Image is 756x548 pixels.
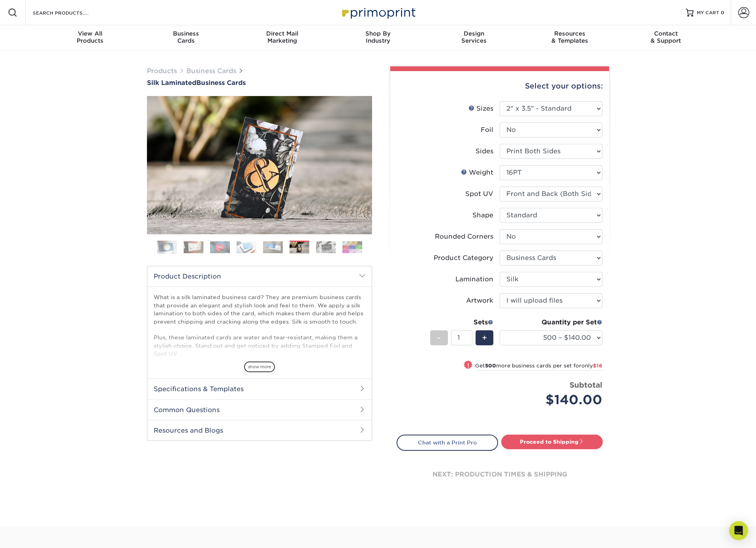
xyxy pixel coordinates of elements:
[138,25,234,51] a: BusinessCards
[234,25,330,51] a: Direct MailMarketing
[147,79,372,87] a: Silk LaminatedBusiness Cards
[147,96,372,234] img: Silk Laminated 06
[32,8,109,17] input: SEARCH PRODUCTS.....
[467,361,469,369] span: !
[263,241,283,253] img: Business Cards 05
[455,275,493,284] div: Lamination
[435,232,493,241] div: Rounded Corners
[339,4,417,21] img: Primoprint
[482,332,487,344] span: +
[234,30,330,44] div: Marketing
[426,25,522,51] a: DesignServices
[468,104,493,113] div: Sizes
[42,30,138,37] span: View All
[466,296,493,305] div: Artwork
[397,451,603,498] div: next: production times & shipping
[506,390,602,409] div: $140.00
[618,25,714,51] a: Contact& Support
[729,521,748,540] div: Open Intercom Messenger
[522,30,618,37] span: Resources
[147,79,372,87] h1: Business Cards
[593,363,602,369] span: $16
[210,241,230,253] img: Business Cards 03
[290,242,309,254] img: Business Cards 06
[237,241,256,253] img: Business Cards 04
[465,189,493,199] div: Spot UV
[434,253,493,263] div: Product Category
[437,332,441,344] span: -
[485,363,496,369] strong: 500
[472,211,493,220] div: Shape
[42,30,138,44] div: Products
[697,9,719,16] span: MY CART
[147,379,372,399] h2: Specifications & Templates
[154,293,365,422] p: What is a silk laminated business card? They are premium business cards that provide an elegant a...
[500,318,602,327] div: Quantity per Set
[618,30,714,37] span: Contact
[138,30,234,37] span: Business
[721,10,724,15] span: 0
[426,30,522,44] div: Services
[42,25,138,51] a: View AllProducts
[397,71,603,101] div: Select your options:
[147,79,196,87] span: Silk Laminated
[330,25,426,51] a: Shop ByIndustry
[147,266,372,286] h2: Product Description
[330,30,426,44] div: Industry
[186,67,236,75] a: Business Cards
[581,363,602,369] span: only
[481,125,493,135] div: Foil
[430,318,493,327] div: Sets
[147,67,177,75] a: Products
[244,362,275,372] span: show more
[2,524,67,545] iframe: Google Customer Reviews
[342,241,362,253] img: Business Cards 08
[138,30,234,44] div: Cards
[316,241,336,253] img: Business Cards 07
[147,399,372,420] h2: Common Questions
[157,237,177,257] img: Business Cards 01
[475,363,602,371] small: Get more business cards per set for
[397,435,498,450] a: Chat with a Print Pro
[234,30,330,37] span: Direct Mail
[147,420,372,441] h2: Resources and Blogs
[522,25,618,51] a: Resources& Templates
[476,147,493,156] div: Sides
[570,380,602,389] strong: Subtotal
[618,30,714,44] div: & Support
[501,435,603,449] a: Proceed to Shipping
[184,241,203,253] img: Business Cards 02
[330,30,426,37] span: Shop By
[426,30,522,37] span: Design
[522,30,618,44] div: & Templates
[461,168,493,177] div: Weight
